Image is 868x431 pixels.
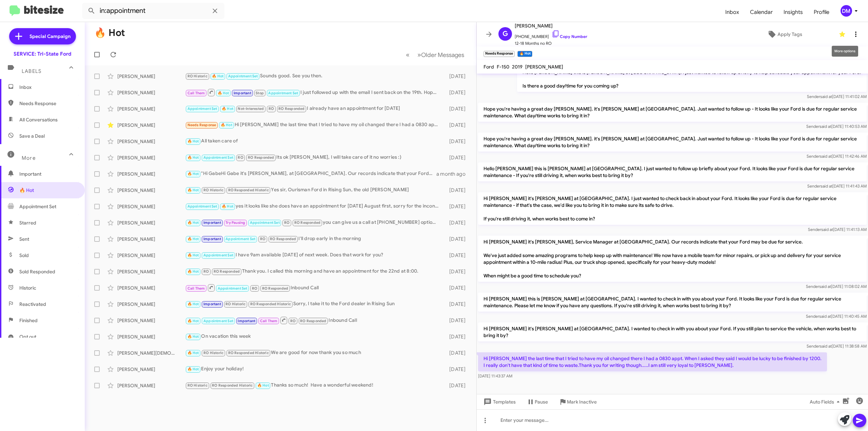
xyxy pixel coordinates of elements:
[442,317,471,324] div: [DATE]
[19,219,36,226] span: Starred
[222,106,233,111] span: 🔥 Hot
[819,284,831,289] span: said at
[188,123,216,127] span: Needs Response
[117,317,185,324] div: [PERSON_NAME]
[442,252,471,259] div: [DATE]
[188,253,199,257] span: 🔥 Hot
[807,183,867,189] span: Sender [DATE] 11:41:43 AM
[436,171,471,177] div: a month ago
[117,187,185,194] div: [PERSON_NAME]
[525,64,563,70] span: [PERSON_NAME]
[442,122,471,129] div: [DATE]
[810,396,842,408] span: Auto Fields
[820,124,831,129] span: said at
[406,51,410,59] span: «
[188,74,208,78] span: RO Historic
[22,68,41,74] span: Labels
[442,138,471,145] div: [DATE]
[512,64,522,70] span: 2019
[188,91,205,95] span: Call Them
[284,220,290,225] span: RO
[442,350,471,356] div: [DATE]
[188,172,199,176] span: 🔥 Hot
[19,333,36,340] span: Opt out
[478,162,867,181] p: Hello [PERSON_NAME] this is [PERSON_NAME] at [GEOGRAPHIC_DATA]. I just wanted to follow up briefl...
[214,269,240,274] span: RO Responded
[478,373,512,378] span: [DATE] 11:43:37 AM
[117,382,185,389] div: [PERSON_NAME]
[819,314,831,319] span: said at
[188,204,217,209] span: Appointment Set
[203,188,223,192] span: RO Historic
[228,74,258,78] span: Appointment Set
[185,251,442,259] div: I have 9am available [DATE] of next week. Does that work for you?
[19,187,34,194] span: 🔥 Hot
[442,203,471,210] div: [DATE]
[117,219,185,226] div: [PERSON_NAME]
[188,367,199,371] span: 🔥 Hot
[203,319,233,323] span: Appointment Set
[185,316,442,325] div: Inbound Call
[260,237,265,241] span: RO
[821,183,832,189] span: said at
[188,139,199,143] span: 🔥 Hot
[19,84,77,91] span: Inbox
[188,383,208,388] span: RO Historic
[117,333,185,340] div: [PERSON_NAME]
[821,227,833,232] span: said at
[552,34,587,39] a: Copy Number
[212,74,223,78] span: 🔥 Hot
[117,366,185,373] div: [PERSON_NAME]
[185,333,442,340] div: On vacation this week
[256,91,264,95] span: Stop
[203,220,221,225] span: Important
[218,91,229,95] span: 🔥 Hot
[185,186,442,194] div: Yes sir, Ourisman Ford in Rising Sun, the old [PERSON_NAME]
[820,94,832,99] span: said at
[188,269,199,274] span: 🔥 Hot
[808,2,835,22] a: Profile
[19,116,58,123] span: All Conversations
[804,396,848,408] button: Auto Fields
[820,154,832,159] span: said at
[720,2,745,22] a: Inbox
[778,2,808,22] span: Insights
[442,236,471,242] div: [DATE]
[185,381,442,389] div: Thanks so much! Have a wonderful weekend!
[185,105,442,113] div: I already have an appointment for [DATE]
[535,396,548,408] span: Pause
[185,300,442,308] div: Sorry, I take it to the Ford dealer in Rising Sun
[221,123,232,127] span: 🔥 Hot
[188,334,199,339] span: 🔥 Hot
[260,319,278,323] span: Call Them
[482,396,516,408] span: Templates
[117,350,185,356] div: [PERSON_NAME][DEMOGRAPHIC_DATA]
[442,268,471,275] div: [DATE]
[777,28,802,40] span: Apply Tags
[14,51,71,57] div: SERVICE: Tri-State Ford
[808,227,867,232] span: Sender [DATE] 11:41:13 AM
[521,396,553,408] button: Pause
[442,73,471,80] div: [DATE]
[517,51,532,57] small: 🔥 Hot
[225,220,245,225] span: Try Pausing
[185,365,442,373] div: Enjoy your holiday!
[185,137,442,145] div: All taken care of
[19,268,55,275] span: Sold Responded
[203,155,233,160] span: Appointment Set
[82,3,224,19] input: Search
[203,253,233,257] span: Appointment Set
[806,124,867,129] span: Sender [DATE] 11:40:53 AM
[185,88,442,97] div: I just followed up with the email I sent back on the 19th. Hope to hear something soon. I will ke...
[117,73,185,80] div: [PERSON_NAME]
[188,237,199,241] span: 🔥 Hot
[806,284,867,289] span: Sender [DATE] 11:08:02 AM
[19,171,77,177] span: Important
[19,236,29,242] span: Sent
[117,89,185,96] div: [PERSON_NAME]
[484,51,515,57] small: Needs Response
[478,103,867,122] p: Hope you're having a great day [PERSON_NAME]. it's [PERSON_NAME] at [GEOGRAPHIC_DATA]. Just wante...
[185,202,442,210] div: yes it looks like she does have an appointment for [DATE] August first, sorry for the inconvenience
[117,203,185,210] div: [PERSON_NAME]
[402,48,414,62] button: Previous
